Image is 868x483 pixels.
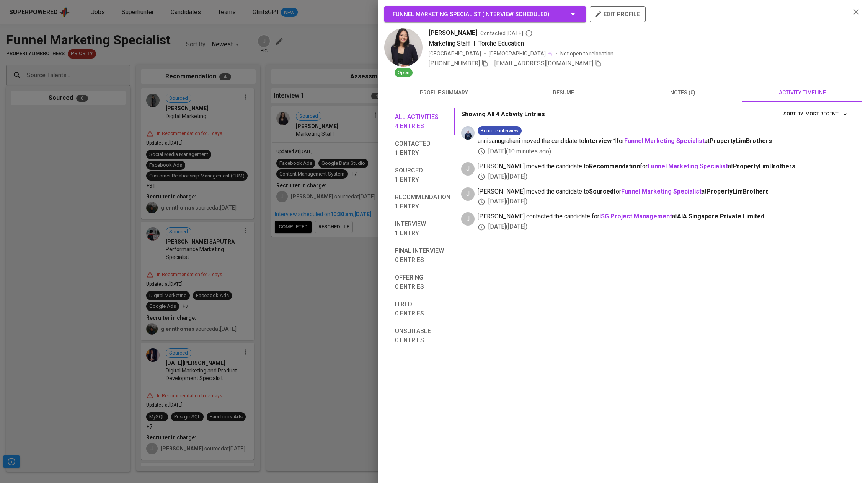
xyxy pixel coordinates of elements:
[480,29,533,37] span: Contacted [DATE]
[525,29,533,37] svg: By Batam recruiter
[395,112,450,131] span: All activities 4 entries
[478,212,850,221] span: [PERSON_NAME] contacted the candidate for at
[384,28,423,67] img: f62b7ce5924b0428aa85eacef39b9fd6.jpeg
[384,6,586,22] button: Funnel Marketing Specialist (Interview scheduled)
[395,220,450,238] span: Interview 1 entry
[395,139,450,158] span: Contacted 1 entry
[478,147,850,156] div: [DATE] ( 10 minutes ago )
[395,193,450,211] span: Recommendation 1 entry
[461,162,475,176] div: J
[461,126,475,140] img: annisa@glints.com
[389,88,499,98] span: profile summary
[648,163,728,170] a: Funnel Marketing Specialist
[706,188,769,195] span: PropertyLimBrothers
[803,108,850,120] button: sort by
[478,162,850,171] span: [PERSON_NAME] moved the candidate to for at
[395,246,450,265] span: Final interview 0 entries
[733,163,795,170] span: PropertyLimBrothers
[478,187,850,196] span: [PERSON_NAME] moved the candidate to for at
[395,300,450,318] span: Hired 0 entries
[508,88,618,98] span: resume
[621,188,702,195] a: Funnel Marketing Specialist
[628,88,738,98] span: notes (0)
[429,60,480,67] span: [PHONE_NUMBER]
[805,110,848,119] span: Most Recent
[596,9,640,19] span: edit profile
[560,50,613,57] p: Not open to relocation
[395,273,450,291] span: Offering 0 entries
[747,88,857,98] span: activity timeline
[478,127,522,135] span: Remote interview
[478,197,850,206] div: [DATE] ( [DATE] )
[478,172,850,181] div: [DATE] ( [DATE] )
[584,137,617,145] b: Interview 1
[677,213,764,220] span: AIA Singapore Private Limited
[473,39,475,48] span: |
[395,166,450,184] span: Sourced 1 entry
[395,69,413,76] span: Open
[429,40,470,47] span: Marketing Staff
[461,212,475,226] div: J
[590,11,646,17] a: edit profile
[393,11,550,18] span: Funnel Marketing Specialist ( Interview scheduled )
[590,6,646,22] button: edit profile
[783,111,803,117] span: sort by
[395,327,450,345] span: Unsuitable 0 entries
[429,50,481,57] div: [GEOGRAPHIC_DATA]
[599,213,672,220] a: ISG Project Management
[489,50,547,57] span: [DEMOGRAPHIC_DATA]
[461,110,545,119] p: Showing All 4 Activity Entries
[710,137,772,145] span: PropertyLimBrothers
[429,28,477,37] span: [PERSON_NAME]
[589,188,613,195] b: Sourced
[624,137,705,145] a: Funnel Marketing Specialist
[589,163,640,170] b: Recommendation
[461,187,475,201] div: J
[494,60,593,67] span: [EMAIL_ADDRESS][DOMAIN_NAME]
[478,223,850,231] div: [DATE] ( [DATE] )
[478,137,850,146] span: annisanugrahani moved the candidate to for at
[478,40,524,47] span: Torche Education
